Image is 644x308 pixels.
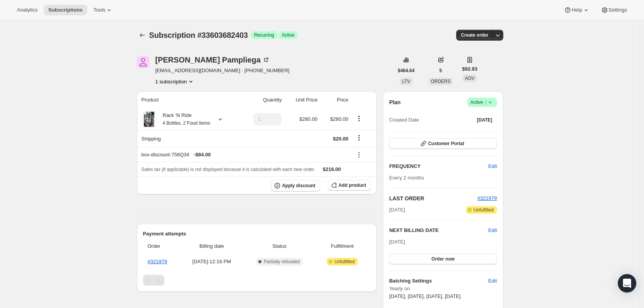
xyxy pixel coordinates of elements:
[596,5,632,15] button: Settings
[264,259,300,265] span: Partially refunded
[148,259,167,264] a: #321979
[439,68,442,74] span: 5
[299,116,317,122] span: $280.00
[142,151,349,159] div: box-discount-756Q34
[477,195,497,202] button: #321979
[389,254,497,264] button: Order now
[323,166,341,172] span: $216.00
[183,242,241,250] span: Billing date
[461,32,488,38] span: Create order
[389,98,401,106] h2: Plan
[389,293,460,299] span: [DATE], [DATE], [DATE], [DATE]
[271,180,320,191] button: Apply discount
[484,275,501,287] button: Edit
[89,5,118,15] button: Tools
[282,32,295,38] span: Active
[143,238,181,255] th: Order
[393,65,419,76] button: $464.64
[389,138,497,149] button: Customer Portal
[320,91,351,108] th: Price
[48,7,83,13] span: Subscriptions
[284,91,320,108] th: Unit Price
[17,7,37,13] span: Analytics
[155,56,270,64] div: [PERSON_NAME] Pampliega
[474,207,494,213] span: Unfulfilled
[239,91,284,108] th: Quantity
[477,195,497,201] a: #321979
[137,130,240,147] th: Shipping
[254,32,274,38] span: Recurring
[330,116,348,122] span: $280.00
[389,239,405,245] span: [DATE]
[488,277,497,285] span: Edit
[485,99,486,105] span: |
[477,117,492,123] span: [DATE]
[389,206,405,214] span: [DATE]
[435,65,447,76] button: 5
[572,7,582,13] span: Help
[163,120,210,126] small: 4 Bottles, 2 Food Items
[157,112,210,127] div: Rack 'N Ride
[143,230,371,238] h2: Payment attempts
[328,180,371,191] button: Add product
[559,5,594,15] button: Help
[194,151,211,159] span: - $84.00
[282,183,315,189] span: Apply discount
[618,274,636,293] div: Open Intercom Messenger
[484,160,501,173] button: Edit
[488,227,497,234] button: Edit
[333,136,348,142] span: $20.00
[432,256,455,262] span: Order now
[44,5,87,15] button: Subscriptions
[456,30,493,41] button: Create order
[470,98,494,106] span: Active
[389,277,488,285] h6: Batching Settings
[389,285,497,293] span: Yearly on
[137,30,148,41] button: Subscriptions
[398,68,415,74] span: $464.64
[402,79,410,84] span: LTV
[339,182,366,188] span: Add product
[155,67,290,74] span: [EMAIL_ADDRESS][DOMAIN_NAME] · [PHONE_NUMBER]
[155,78,195,85] button: Product actions
[389,162,488,170] h2: FREQUENCY
[334,259,355,265] span: Unfulfilled
[149,31,248,39] span: Subscription #33603682403
[245,242,314,250] span: Status
[353,134,365,142] button: Shipping actions
[12,5,42,15] button: Analytics
[353,114,365,123] button: Product actions
[462,65,477,73] span: $92.93
[389,195,477,202] h2: LAST ORDER
[142,167,315,172] span: Sales tax (if applicable) is not displayed because it is calculated with each new order.
[319,242,366,250] span: Fulfillment
[137,91,240,108] th: Product
[428,140,464,147] span: Customer Portal
[183,258,241,266] span: [DATE] · 12:16 PM
[93,7,105,13] span: Tools
[465,76,474,81] span: AOV
[143,275,371,286] nav: Pagination
[137,56,149,68] span: Pete Pampliega
[389,175,424,181] span: Every 2 months
[472,115,497,125] button: [DATE]
[609,7,627,13] span: Settings
[488,162,497,170] span: Edit
[431,79,450,84] span: ORDERS
[389,116,419,124] span: Created Date
[389,227,488,234] h2: NEXT BILLING DATE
